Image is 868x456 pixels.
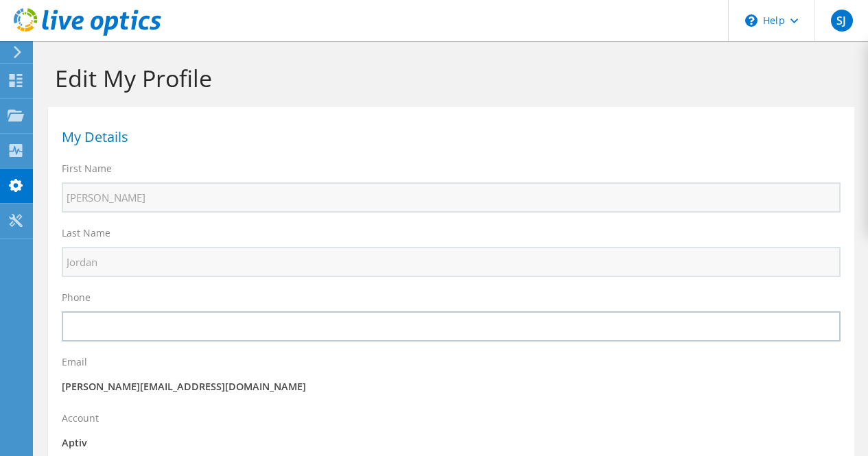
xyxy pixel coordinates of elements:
h1: My Details [62,130,834,144]
label: Email [62,355,87,369]
p: Aptiv [62,435,841,451]
p: [PERSON_NAME][EMAIL_ADDRESS][DOMAIN_NAME] [62,379,841,394]
h1: Edit My Profile [55,64,841,93]
label: Account [62,411,99,425]
svg: \n [745,14,758,27]
label: First Name [62,162,112,176]
label: Phone [62,291,91,304]
span: SJ [831,10,853,32]
label: Last Name [62,226,110,240]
